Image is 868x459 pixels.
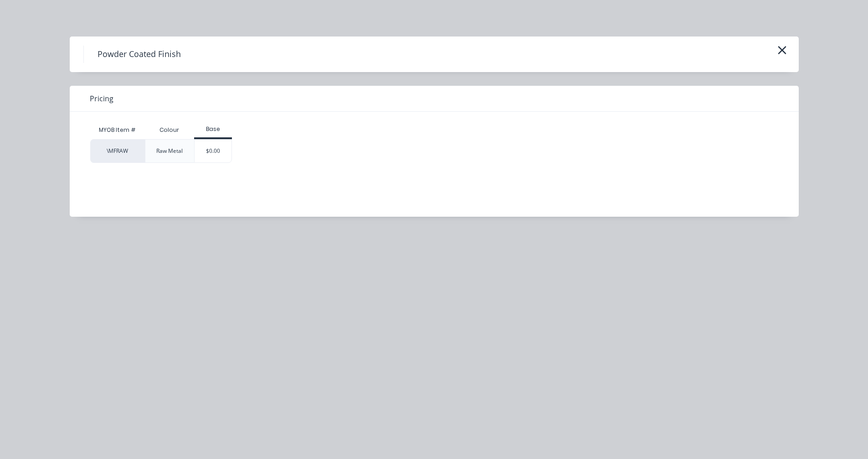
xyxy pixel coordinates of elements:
div: Colour [152,119,186,141]
span: Pricing [90,93,113,104]
div: $0.00 [195,140,231,162]
div: MYOB Item # [90,121,145,139]
h4: Powder Coated Finish [83,46,195,63]
div: Base [194,125,232,133]
div: Raw Metal [156,147,183,155]
div: \MFRAW [90,139,145,163]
